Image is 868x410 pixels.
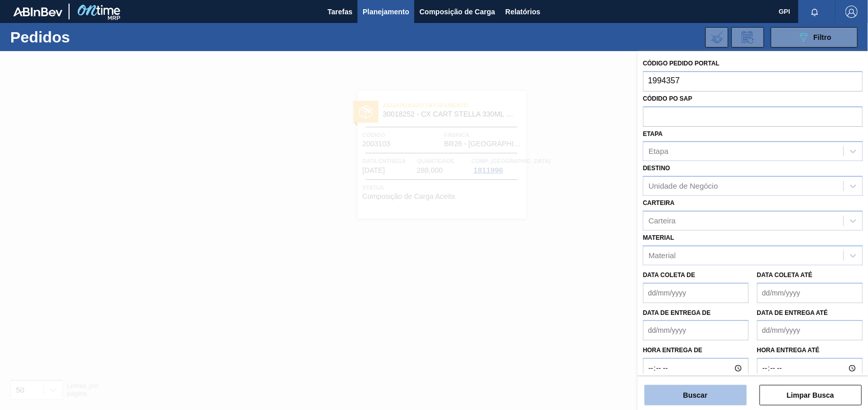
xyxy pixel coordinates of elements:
[643,95,693,102] label: Códido PO SAP
[649,147,669,156] div: Etapa
[757,343,863,358] label: Hora entrega até
[705,27,728,48] div: Importar Negociações dos Pedidos
[643,130,663,138] label: Etapa
[10,31,160,43] h1: Pedidos
[13,7,62,16] img: TNhmsLtSVTkK8tSr43FrP2fwEKptu5GPRR3wAAAABJRU5ErkJggg==
[643,343,749,358] label: Hora entrega de
[327,6,352,18] span: Tarefas
[845,6,858,18] img: Logout
[643,199,675,207] label: Carteira
[643,60,720,67] label: Código Pedido Portal
[757,283,863,303] input: dd/mm/yyyy
[757,309,828,316] label: Data de Entrega até
[757,271,812,279] label: Data coleta até
[643,309,711,316] label: Data de Entrega de
[771,27,858,48] button: Filtro
[643,234,674,241] label: Material
[798,5,831,19] button: Notificações
[363,6,409,18] span: Planejamento
[649,182,718,191] div: Unidade de Negócio
[643,271,695,279] label: Data coleta de
[643,320,749,340] input: dd/mm/yyyy
[731,27,764,48] div: Solicitação de Revisão de Pedidos
[419,6,495,18] span: Composição de Carga
[505,6,540,18] span: Relatórios
[757,320,863,340] input: dd/mm/yyyy
[643,165,670,172] label: Destino
[649,251,676,260] div: Material
[814,33,832,41] span: Filtro
[643,283,749,303] input: dd/mm/yyyy
[649,216,676,225] div: Carteira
